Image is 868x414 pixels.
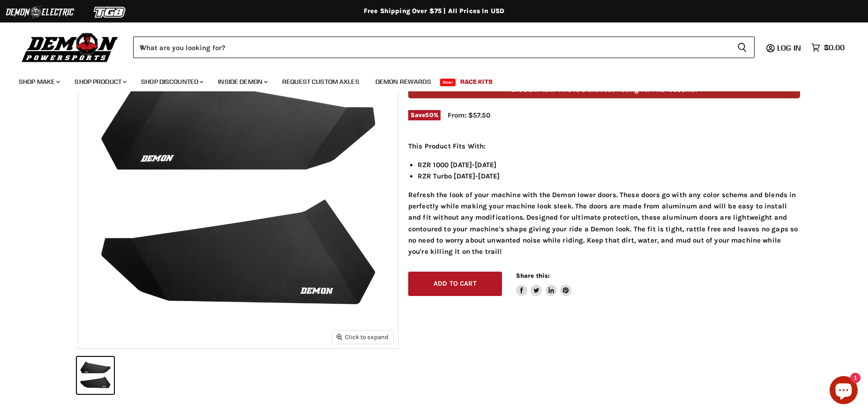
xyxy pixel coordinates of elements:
div: Refresh the look of your machine with the Demon lower doors. These doors go with any color scheme... [408,140,800,257]
a: Log in [773,44,807,52]
span: Click to expand [337,333,389,340]
button: 2014-2020 Polaris Demon Half Door PAD-6003HD thumbnail [77,357,114,394]
li: RZR 1000 [DATE]-[DATE] [418,159,800,170]
button: Add to cart [408,272,502,296]
a: Shop Make [12,72,66,91]
input: When autocomplete results are available use up and down arrows to review and enter to select [133,37,730,58]
span: Share this: [516,272,550,279]
form: Product [133,37,755,58]
ul: Main menu [12,68,842,91]
img: Demon Electric Logo 2 [5,3,75,21]
span: $0.00 [824,43,845,52]
img: 2014-2020 Polaris Demon Half Door PAD-6003HD [78,29,398,348]
span: Save % [408,110,441,120]
a: Race Kits [453,72,500,91]
a: Demon Rewards [368,72,438,91]
button: Click to expand [332,331,393,343]
span: Log in [777,43,801,52]
span: New! [440,79,456,86]
span: Add to cart [434,280,477,288]
a: Shop Discounted [134,72,209,91]
img: Demon Powersports [19,30,121,64]
a: Request Custom Axles [275,72,367,91]
div: Free Shipping Over $75 | All Prices In USD [59,7,809,15]
span: 50 [425,111,433,118]
button: Search [730,37,755,58]
span: From: $57.50 [448,111,490,119]
a: Inside Demon [211,72,273,91]
li: RZR Turbo [DATE]-[DATE] [418,170,800,182]
a: $0.00 [807,41,849,54]
p: This Product Fits With: [408,140,800,152]
inbox-online-store-chat: Shopify online store chat [827,376,861,407]
aside: Share this: [516,272,572,296]
a: Shop Product [67,72,132,91]
img: TGB Logo 2 [75,3,145,21]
